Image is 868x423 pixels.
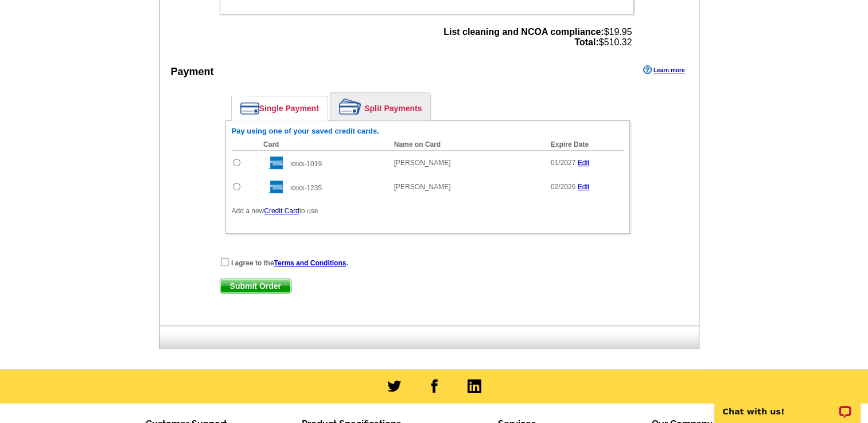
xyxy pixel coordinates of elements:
[171,64,214,80] div: Payment
[339,99,361,115] img: split-payment.png
[388,139,545,151] th: Name on Card
[232,96,328,120] a: Single Payment
[220,279,291,293] span: Submit Order
[231,259,348,267] strong: I agree to the .
[545,139,624,151] th: Expire Date
[578,159,590,167] a: Edit
[551,183,575,191] span: 02/2026
[443,27,604,37] strong: List cleaning and NCOA compliance:
[330,93,430,120] a: Split Payments
[394,183,451,191] span: [PERSON_NAME]
[443,27,632,48] span: $19.95 $510.32
[707,387,868,423] iframe: LiveChat chat widget
[232,127,624,136] h6: Pay using one of your saved credit cards.
[574,37,598,47] strong: Total:
[263,181,283,193] img: amex.gif
[578,183,590,191] a: Edit
[290,160,322,168] span: xxxx-1019
[274,259,347,267] a: Terms and Conditions
[394,159,451,167] span: [PERSON_NAME]
[232,206,624,216] p: Add a new to use
[290,184,322,192] span: xxxx-1235
[264,207,299,215] a: Credit Card
[551,159,575,167] span: 01/2027
[258,139,388,151] th: Card
[240,102,259,115] img: single-payment.png
[643,65,684,75] a: Learn more
[263,156,283,169] img: amex.gif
